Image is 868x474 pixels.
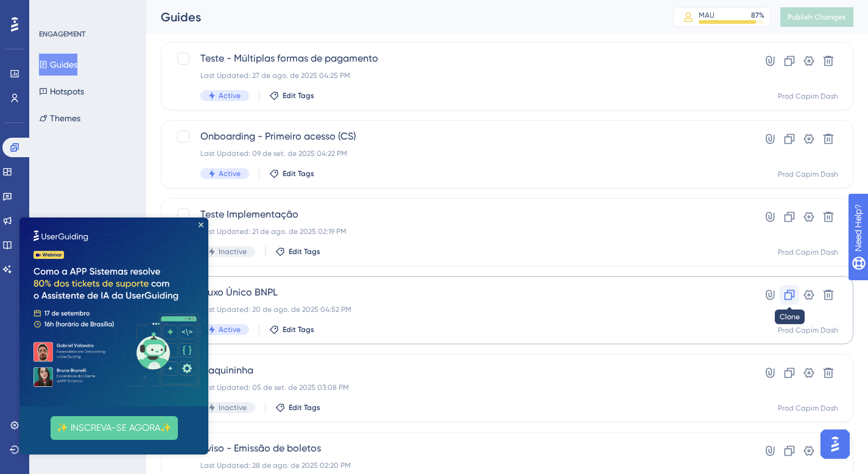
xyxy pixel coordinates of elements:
[200,149,716,158] div: Last Updated: 09 de set. de 2025 04:22 PM
[179,5,184,10] div: Close Preview
[200,383,716,392] div: Last Updated: 05 de set. de 2025 03:08 PM
[200,207,716,222] span: Teste Implementação
[778,325,838,335] div: Prod Capim Dash
[39,54,77,76] button: Guides
[200,129,716,144] span: Onboarding - Primeiro acesso (CS)
[289,403,320,412] span: Edit Tags
[269,91,314,101] button: Edit Tags
[200,441,716,456] span: Aviso - Emissão de boletos
[289,247,320,256] span: Edit Tags
[778,169,838,179] div: Prod Capim Dash
[219,403,247,412] span: Inactive
[778,403,838,413] div: Prod Capim Dash
[219,247,247,256] span: Inactive
[778,247,838,257] div: Prod Capim Dash
[219,169,241,179] span: Active
[751,10,764,20] div: 87 %
[29,3,76,18] span: Need Help?
[161,9,643,26] div: Guides
[39,80,84,102] button: Hotspots
[699,10,715,20] div: MAU
[200,363,716,378] span: Maquininha
[200,285,716,300] span: Fluxo Único BNPL
[200,227,716,236] div: Last Updated: 21 de ago. de 2025 02:19 PM
[200,461,716,470] div: Last Updated: 28 de ago. de 2025 02:20 PM
[788,12,846,22] span: Publish Changes
[200,71,716,80] div: Last Updated: 27 de ago. de 2025 04:25 PM
[778,91,838,101] div: Prod Capim Dash
[31,199,158,222] button: ✨ INSCREVA-SE AGORA✨
[275,247,320,256] button: Edit Tags
[283,169,314,179] span: Edit Tags
[39,107,80,129] button: Themes
[283,325,314,334] span: Edit Tags
[269,325,314,334] button: Edit Tags
[200,51,716,66] span: Teste - Múltiplas formas de pagamento
[275,403,320,412] button: Edit Tags
[269,169,314,179] button: Edit Tags
[39,29,85,39] div: ENGAGEMENT
[219,325,241,334] span: Active
[219,91,241,101] span: Active
[200,305,716,314] div: Last Updated: 20 de ago. de 2025 04:52 PM
[817,426,853,462] iframe: UserGuiding AI Assistant Launcher
[780,7,853,27] button: Publish Changes
[283,91,314,101] span: Edit Tags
